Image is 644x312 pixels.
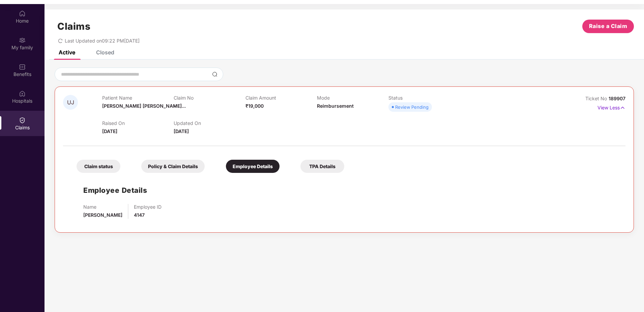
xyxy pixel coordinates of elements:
[141,160,205,173] div: Policy & Claim Details
[102,95,174,101] p: Patient Name
[19,90,26,97] img: svg+xml;base64,PHN2ZyBpZD0iSG9zcGl0YWxzIiB4bWxucz0iaHR0cDovL3d3dy53My5vcmcvMjAwMC9zdmciIHdpZHRoPS...
[96,49,114,56] div: Closed
[65,38,140,44] span: Last Updated on 09:22 PM[DATE]
[67,100,74,105] span: UJ
[620,104,625,111] img: svg+xml;base64,PHN2ZyB4bWxucz0iaHR0cDovL3d3dy53My5vcmcvMjAwMC9zdmciIHdpZHRoPSIxNyIgaGVpZ2h0PSIxNy...
[174,103,176,109] span: -
[19,10,26,17] img: svg+xml;base64,PHN2ZyBpZD0iSG9tZSIgeG1sbnM9Imh0dHA6Ly93d3cudzMub3JnLzIwMDAvc3ZnIiB3aWR0aD0iMjAiIG...
[174,120,245,126] p: Updated On
[585,96,609,101] span: Ticket No
[212,72,217,77] img: svg+xml;base64,PHN2ZyBpZD0iU2VhcmNoLTMyeDMyIiB4bWxucz0iaHR0cDovL3d3dy53My5vcmcvMjAwMC9zdmciIHdpZH...
[300,160,344,173] div: TPA Details
[589,22,627,30] span: Raise a Claim
[174,128,189,134] span: [DATE]
[317,103,354,109] span: Reimbursement
[134,212,145,218] span: 4147
[102,128,117,134] span: [DATE]
[19,63,26,70] img: svg+xml;base64,PHN2ZyBpZD0iQmVuZWZpdHMiIHhtbG5zPSJodHRwOi8vd3d3LnczLm9yZy8yMDAwL3N2ZyIgd2lkdGg9Ij...
[59,49,75,56] div: Active
[174,95,245,101] p: Claim No
[134,204,162,210] p: Employee ID
[102,120,174,126] p: Raised On
[388,95,460,101] p: Status
[83,212,122,218] span: [PERSON_NAME]
[609,96,625,101] span: 189907
[102,103,186,109] span: [PERSON_NAME] [PERSON_NAME]...
[597,102,625,111] p: View Less
[317,95,388,101] p: Mode
[83,204,122,210] p: Name
[395,104,429,110] div: Review Pending
[226,160,280,173] div: Employee Details
[582,20,634,33] button: Raise a Claim
[77,160,120,173] div: Claim status
[19,117,26,124] img: svg+xml;base64,PHN2ZyBpZD0iQ2xhaW0iIHhtbG5zPSJodHRwOi8vd3d3LnczLm9yZy8yMDAwL3N2ZyIgd2lkdGg9IjIwIi...
[57,21,90,32] h1: Claims
[83,185,147,196] h1: Employee Details
[19,37,26,44] img: svg+xml;base64,PHN2ZyB3aWR0aD0iMjAiIGhlaWdodD0iMjAiIHZpZXdCb3g9IjAgMCAyMCAyMCIgZmlsbD0ibm9uZSIgeG...
[245,103,264,109] span: ₹19,000
[245,95,317,101] p: Claim Amount
[58,38,63,44] span: redo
